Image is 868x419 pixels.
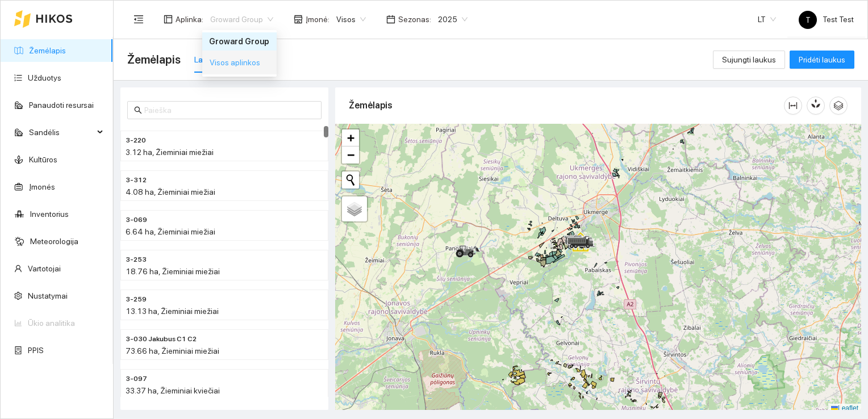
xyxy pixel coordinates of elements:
a: Inventorius [30,209,69,219]
a: PPIS [28,346,44,355]
span: 3-259 [126,294,147,305]
div: Laukai [194,53,218,66]
a: Įmonės [29,182,55,191]
a: Zoom in [342,129,359,146]
span: − [347,148,354,162]
span: Sandėlis [29,121,94,144]
span: Visos aplinkos [210,56,260,69]
span: Pridėti laukus [799,53,845,66]
span: calendar [386,15,395,24]
span: 3-220 [126,135,146,146]
div: Groward Group [209,35,270,48]
span: menu-fold [133,14,144,24]
span: layout [164,15,173,24]
span: 13.13 ha, Žieminiai miežiai [126,307,219,316]
span: Sujungti laukus [722,53,776,66]
span: search [134,106,142,114]
a: Zoom out [342,146,359,164]
span: 3-312 [126,175,147,186]
button: Initiate a new search [342,171,359,188]
a: Layers [342,196,367,221]
span: 3.12 ha, Žieminiai miežiai [126,148,214,157]
input: Paieška [144,104,315,116]
a: Sujungti laukus [713,55,785,64]
span: 6.64 ha, Žieminiai miežiai [126,227,215,236]
span: 2025 [438,11,468,28]
a: Leaflet [831,404,858,412]
a: Pridėti laukus [790,55,854,64]
button: Visos aplinkos [209,53,269,72]
span: Sezonas : [398,13,431,26]
a: Nustatymai [28,291,68,300]
div: Groward Group [202,32,277,51]
a: Meteorologija [30,237,78,246]
span: shop [294,15,303,24]
span: Visos [336,11,366,28]
span: 18.76 ha, Žieminiai miežiai [126,267,220,276]
span: Aplinka : [176,13,203,26]
a: Panaudoti resursai [29,100,94,110]
button: column-width [784,97,802,115]
span: 4.08 ha, Žieminiai miežiai [126,187,215,196]
span: Groward Group [210,11,273,28]
span: 33.37 ha, Žieminiai kviečiai [126,386,220,395]
a: Užduotys [28,73,61,82]
span: T [806,11,811,29]
div: Žemėlapis [349,89,784,121]
span: Žemėlapis [127,51,181,69]
span: LT [758,11,776,28]
span: Test Test [799,15,854,24]
button: Pridėti laukus [790,51,854,69]
span: Įmonė : [306,13,329,26]
span: 3-069 [126,215,147,225]
span: column-width [784,101,802,110]
a: Kultūros [29,155,57,164]
a: Vartotojai [28,264,61,273]
button: menu-fold [127,8,150,31]
span: 73.66 ha, Žieminiai miežiai [126,346,219,355]
a: Žemėlapis [29,46,66,55]
span: 3-253 [126,254,147,265]
button: Sujungti laukus [713,51,785,69]
span: + [347,131,354,145]
span: 3-030 Jakubus C1 C2 [126,334,197,345]
span: 3-097 [126,374,147,384]
a: Ūkio analitika [28,319,75,328]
